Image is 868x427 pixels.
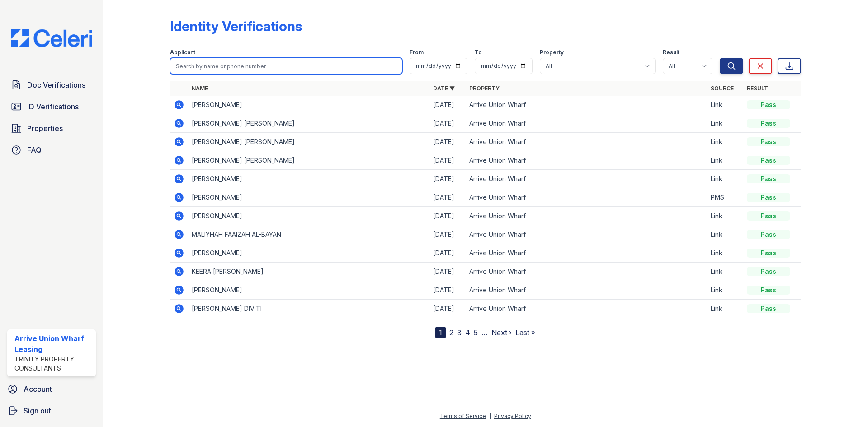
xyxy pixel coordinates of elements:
[170,18,302,34] div: Identity Verifications
[27,101,79,112] span: ID Verifications
[707,151,743,170] td: Link
[7,119,96,137] a: Properties
[4,402,99,420] a: Sign out
[475,49,482,56] label: To
[747,156,790,165] div: Pass
[4,380,99,398] a: Account
[747,211,790,221] div: Pass
[469,85,500,92] a: Property
[188,281,429,300] td: [PERSON_NAME]
[747,230,790,239] div: Pass
[707,244,743,263] td: Link
[188,207,429,225] td: [PERSON_NAME]
[466,96,707,114] td: Arrive Union Wharf
[188,151,429,170] td: [PERSON_NAME] [PERSON_NAME]
[747,267,790,276] div: Pass
[515,328,535,337] a: Last »
[429,244,466,263] td: [DATE]
[466,263,707,281] td: Arrive Union Wharf
[707,188,743,207] td: PMS
[7,76,96,94] a: Doc Verifications
[429,281,466,300] td: [DATE]
[707,170,743,188] td: Link
[466,207,707,225] td: Arrive Union Wharf
[474,328,478,337] a: 5
[429,133,466,151] td: [DATE]
[7,141,96,159] a: FAQ
[466,300,707,318] td: Arrive Union Wharf
[429,207,466,225] td: [DATE]
[540,49,564,56] label: Property
[466,244,707,263] td: Arrive Union Wharf
[663,49,679,56] label: Result
[429,188,466,207] td: [DATE]
[188,225,429,244] td: MALIYHAH FAAIZAH AL-BAYAN
[707,281,743,300] td: Link
[747,137,790,146] div: Pass
[747,193,790,202] div: Pass
[707,263,743,281] td: Link
[707,133,743,151] td: Link
[707,96,743,114] td: Link
[170,49,195,56] label: Applicant
[457,328,462,337] a: 3
[494,413,531,419] a: Privacy Policy
[188,114,429,133] td: [PERSON_NAME] [PERSON_NAME]
[466,114,707,133] td: Arrive Union Wharf
[707,300,743,318] td: Link
[188,244,429,263] td: [PERSON_NAME]
[14,333,92,355] div: Arrive Union Wharf Leasing
[188,300,429,318] td: [PERSON_NAME] DIVITI
[429,96,466,114] td: [DATE]
[481,327,488,338] span: …
[747,304,790,313] div: Pass
[466,188,707,207] td: Arrive Union Wharf
[188,96,429,114] td: [PERSON_NAME]
[466,225,707,244] td: Arrive Union Wharf
[711,85,734,92] a: Source
[491,328,512,337] a: Next ›
[747,286,790,295] div: Pass
[14,355,92,373] div: Trinity Property Consultants
[188,188,429,207] td: [PERSON_NAME]
[27,145,42,155] span: FAQ
[27,80,85,90] span: Doc Verifications
[747,100,790,109] div: Pass
[429,170,466,188] td: [DATE]
[170,58,402,74] input: Search by name or phone number
[24,384,52,394] span: Account
[433,85,455,92] a: Date ▼
[466,151,707,170] td: Arrive Union Wharf
[24,405,51,416] span: Sign out
[466,281,707,300] td: Arrive Union Wharf
[429,300,466,318] td: [DATE]
[429,225,466,244] td: [DATE]
[747,119,790,128] div: Pass
[449,328,453,337] a: 2
[707,207,743,225] td: Link
[188,133,429,151] td: [PERSON_NAME] [PERSON_NAME]
[707,114,743,133] td: Link
[429,114,466,133] td: [DATE]
[4,29,99,47] img: CE_Logo_Blue-a8612792a0a2168367f1c8372b55b34899dd931a85d93a1a3d3e32e68fde9ad4.png
[466,170,707,188] td: Arrive Union Wharf
[747,174,790,183] div: Pass
[410,49,424,56] label: From
[7,98,96,116] a: ID Verifications
[192,85,208,92] a: Name
[188,170,429,188] td: [PERSON_NAME]
[429,263,466,281] td: [DATE]
[747,85,768,92] a: Result
[466,133,707,151] td: Arrive Union Wharf
[489,413,491,419] div: |
[707,225,743,244] td: Link
[747,249,790,258] div: Pass
[429,151,466,170] td: [DATE]
[465,328,470,337] a: 4
[27,123,63,134] span: Properties
[188,263,429,281] td: KEERA [PERSON_NAME]
[435,327,446,338] div: 1
[440,413,486,419] a: Terms of Service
